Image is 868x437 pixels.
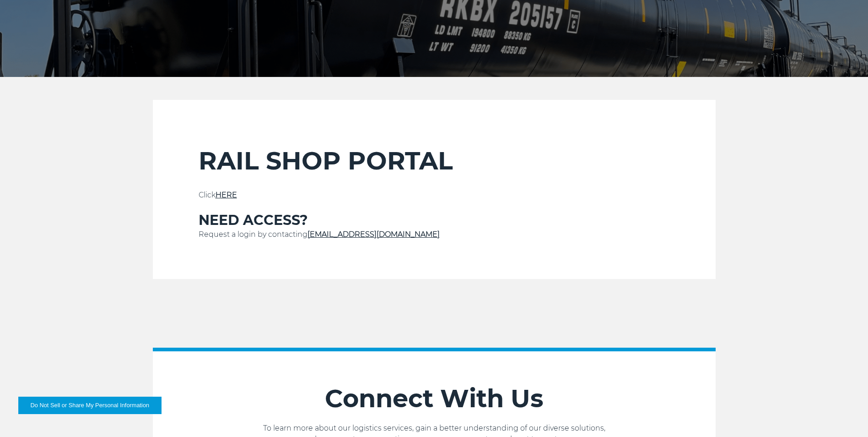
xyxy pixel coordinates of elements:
p: Request a login by contacting [199,229,670,240]
button: Do Not Sell or Share My Personal Information [18,397,162,414]
p: Click [199,190,670,201]
h3: NEED ACCESS? [199,212,670,229]
a: [EMAIL_ADDRESS][DOMAIN_NAME] [307,230,440,239]
h2: RAIL SHOP PORTAL [199,146,670,176]
h2: Connect With Us [153,383,716,414]
a: HERE [216,191,237,199]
